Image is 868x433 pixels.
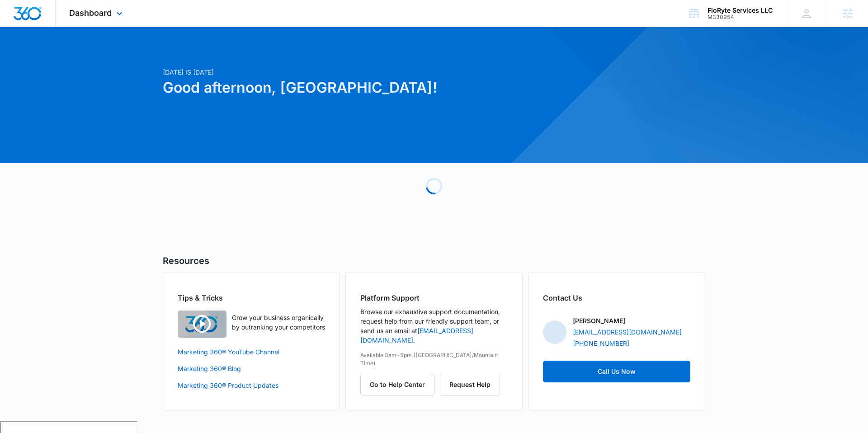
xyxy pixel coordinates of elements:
span: Dashboard [69,8,112,18]
img: logo_orange.svg [14,14,22,22]
a: Marketing 360® Blog [178,364,325,373]
div: Domain: [DOMAIN_NAME] [24,24,99,31]
div: Keywords by Traffic [100,53,152,59]
a: [PHONE_NUMBER] [573,339,629,348]
button: Request Help [440,374,500,395]
img: tab_keywords_by_traffic_grey.svg [90,52,97,60]
h2: Platform Support [360,292,508,303]
button: Go to Help Center [360,374,434,395]
h5: Resources [163,254,705,268]
div: Domain Overview [34,53,81,59]
div: account name [708,7,773,14]
img: website_grey.svg [14,24,22,31]
p: Browse our exhaustive support documentation, request help from our friendly support team, or send... [360,307,508,345]
a: Call Us Now [543,361,690,382]
p: [PERSON_NAME] [573,316,625,325]
a: Marketing 360® YouTube Channel [178,347,325,357]
a: Request Help [440,381,500,388]
div: account id [708,14,773,20]
p: [DATE] is [DATE] [163,67,521,77]
div: v 4.0.25 [25,14,44,22]
p: Grow your business organically by outranking your competitors [232,313,325,332]
h2: Tips & Tricks [178,292,325,303]
img: Quick Overview Video [178,311,226,338]
img: Sydney Elder [543,320,566,344]
img: tab_domain_overview_orange.svg [24,52,32,60]
p: Available 8am-5pm ([GEOGRAPHIC_DATA]/Mountain Time) [360,351,508,367]
h1: Good afternoon, [GEOGRAPHIC_DATA]! [163,77,521,99]
a: Go to Help Center [360,381,440,388]
a: [EMAIL_ADDRESS][DOMAIN_NAME] [573,327,682,337]
h2: Contact Us [543,292,690,303]
a: Marketing 360® Product Updates [178,381,325,390]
